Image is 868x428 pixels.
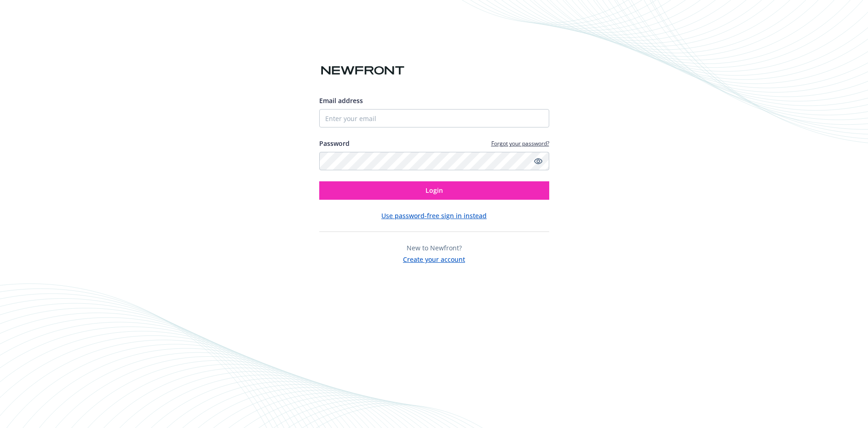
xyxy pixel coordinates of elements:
a: Forgot your password? [491,139,549,147]
a: Show password [533,156,544,167]
span: Email address [319,96,363,105]
button: Create your account [403,253,465,264]
img: Newfront logo [319,63,406,79]
button: Use password-free sign in instead [381,211,487,220]
input: Enter your password [319,152,549,170]
button: Login [319,181,549,200]
label: Password [319,139,350,148]
span: Login [425,186,443,195]
input: Enter your email [319,109,549,127]
span: New to Newfront? [407,243,462,252]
